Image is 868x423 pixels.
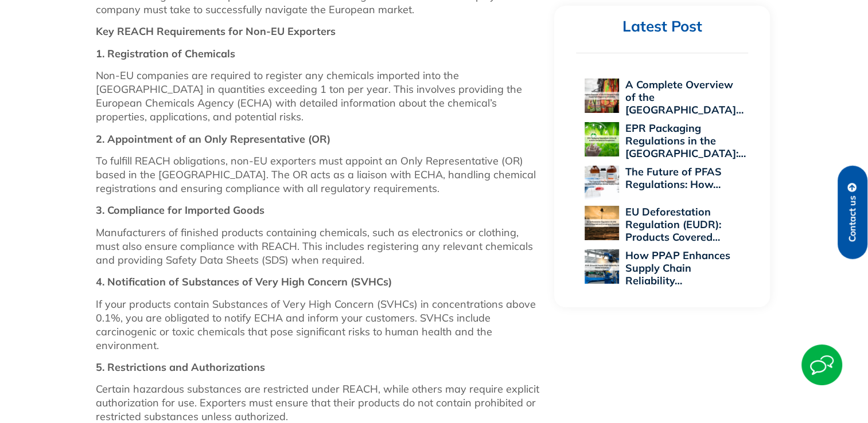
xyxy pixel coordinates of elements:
[625,205,721,244] a: EU Deforestation Regulation (EUDR): Products Covered…
[838,166,867,259] a: Contact us
[96,132,330,146] strong: 2. Appointment of an Only Representative (OR)
[96,47,235,60] strong: 1. Registration of Chemicals
[847,195,858,242] span: Contact us
[585,79,619,113] img: A Complete Overview of the EU Personal Protective Equipment Regulation 2016/425
[96,203,264,217] strong: 3. Compliance for Imported Goods
[96,226,543,267] p: Manufacturers of finished products containing chemicals, such as electronics or clothing, must al...
[801,344,842,385] img: Start Chat
[585,206,619,240] img: EU Deforestation Regulation (EUDR): Products Covered and Compliance Essentials
[585,122,619,156] img: EPR Packaging Regulations in the US: A 2025 Compliance Perspective
[625,78,743,116] a: A Complete Overview of the [GEOGRAPHIC_DATA]…
[96,361,265,374] strong: 5. Restrictions and Authorizations
[96,154,543,195] p: To fulfill REACH obligations, non-EU exporters must appoint an Only Representative (OR) based in ...
[96,275,392,288] strong: 4. Notification of Substances of Very High Concern (SVHCs)
[585,166,619,200] img: The Future of PFAS Regulations: How 2025 Will Reshape Global Supply Chains
[96,25,336,38] strong: Key REACH Requirements for Non-EU Exporters
[96,297,543,352] p: If your products contain Substances of Very High Concern (SVHCs) in concentrations above 0.1%, yo...
[625,165,721,191] a: The Future of PFAS Regulations: How…
[576,17,748,36] h2: Latest Post
[585,249,619,284] img: How PPAP Enhances Supply Chain Reliability Across Global Industries
[625,249,730,287] a: How PPAP Enhances Supply Chain Reliability…
[96,69,543,124] p: Non-EU companies are required to register any chemicals imported into the [GEOGRAPHIC_DATA] in qu...
[625,122,745,160] a: EPR Packaging Regulations in the [GEOGRAPHIC_DATA]:…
